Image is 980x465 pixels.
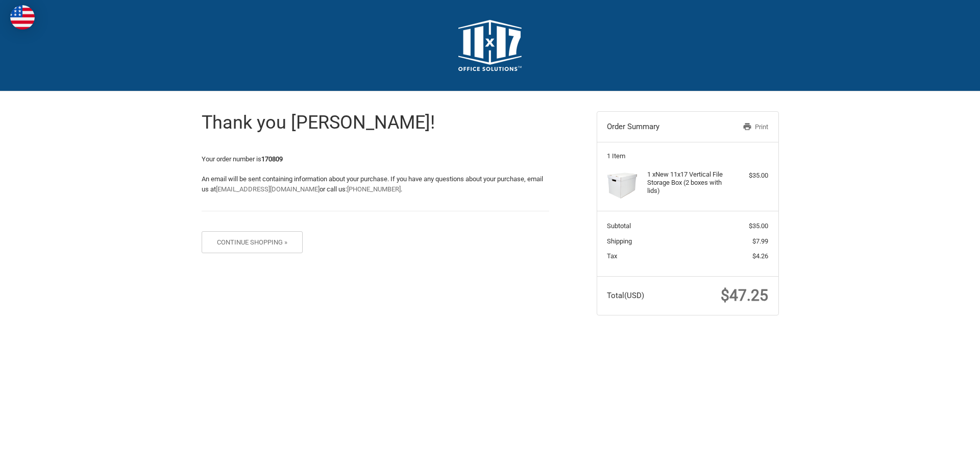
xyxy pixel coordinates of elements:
[752,237,768,245] span: $7.99
[607,122,716,132] h3: Order Summary
[647,170,725,195] h4: 1 x New 11x17 Vertical File Storage Box (2 boxes with lids)
[607,291,644,300] span: Total (USD)
[752,252,768,260] span: $4.26
[607,237,632,245] span: Shipping
[347,185,401,193] a: [PHONE_NUMBER]
[607,152,768,160] h3: 1 Item
[202,231,303,253] button: Continue Shopping »
[721,286,768,304] span: $47.25
[716,122,768,132] a: Print
[896,437,980,465] iframe: Google Customer Reviews
[607,222,631,230] span: Subtotal
[202,155,283,163] span: Your order number is
[749,222,768,230] span: $35.00
[216,185,320,193] a: [EMAIL_ADDRESS][DOMAIN_NAME]
[202,175,543,193] span: An email will be sent containing information about your purchase. If you have any questions about...
[202,111,549,134] h1: Thank you [PERSON_NAME]!
[261,155,283,163] strong: 170809
[458,20,522,71] img: 11x17.com
[607,252,617,260] span: Tax
[10,5,35,30] img: duty and tax information for United States
[728,170,768,181] div: $35.00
